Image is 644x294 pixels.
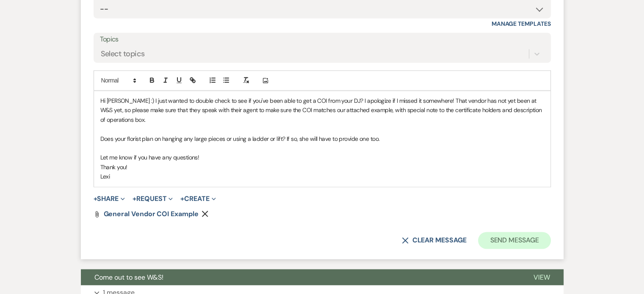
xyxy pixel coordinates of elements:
button: Clear message [402,237,466,244]
span: + [94,195,97,202]
button: Come out to see W&S! [81,269,520,285]
p: Does your florist plan on hanging any large pieces or using a ladder or lift? If so, she will hav... [100,134,544,143]
button: View [520,269,564,285]
p: Thank you! [100,162,544,172]
span: General Vendor COI Example [104,209,199,218]
p: Lexi [100,172,544,181]
span: Come out to see W&S! [94,272,163,281]
span: View [533,272,550,281]
span: + [133,195,136,202]
a: Manage Templates [492,20,551,27]
button: Request [133,195,173,202]
div: Select topics [101,48,145,59]
span: + [180,195,184,202]
button: Create [180,195,216,202]
p: Hi [PERSON_NAME] :) I just wanted to double check to see if you've been able to get a COI from yo... [100,96,544,124]
a: General Vendor COI Example [104,211,199,217]
button: Share [94,195,125,202]
button: Send Message [478,232,550,249]
label: Topics [100,33,544,46]
p: Let me know if you have any questions! [100,153,544,162]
